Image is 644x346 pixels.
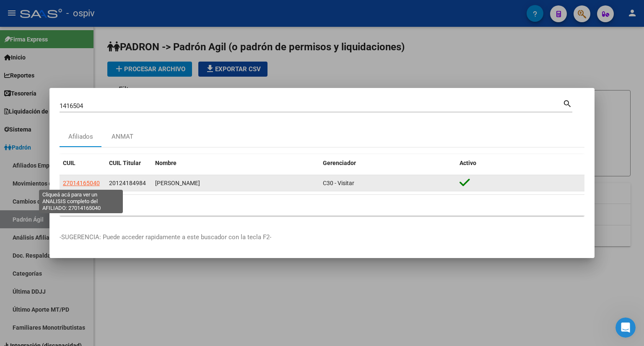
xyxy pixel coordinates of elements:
[112,132,133,142] div: ANMAT
[106,154,152,172] datatable-header-cell: CUIL Titular
[109,160,141,166] span: CUIL Titular
[155,178,316,188] div: [PERSON_NAME]
[63,180,100,186] span: 27014165040
[68,132,93,142] div: Afiliados
[60,154,106,172] datatable-header-cell: CUIL
[323,180,354,186] span: C30 - Visitar
[60,195,584,216] div: 1 total
[615,318,636,338] iframe: Intercom live chat
[60,232,584,242] p: -SUGERENCIA: Puede acceder rapidamente a este buscador con la tecla F2-
[155,160,177,166] span: Nombre
[109,180,146,186] span: 20124184984
[563,98,572,108] mat-icon: search
[460,160,476,166] span: Activo
[63,160,75,166] span: CUIL
[323,160,356,166] span: Gerenciador
[456,154,584,172] datatable-header-cell: Activo
[319,154,456,172] datatable-header-cell: Gerenciador
[152,154,319,172] datatable-header-cell: Nombre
